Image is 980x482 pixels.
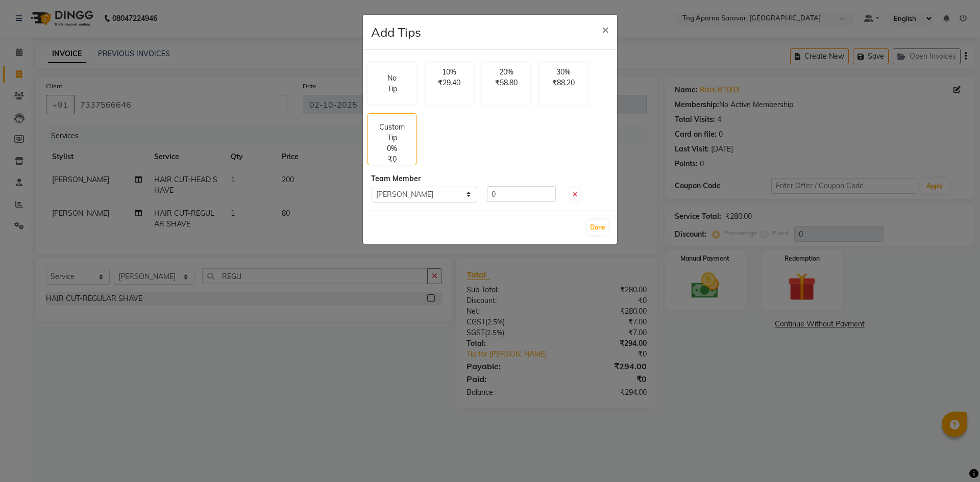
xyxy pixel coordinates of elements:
p: Custom Tip [374,122,410,143]
button: Close [594,15,617,43]
button: Done [587,220,608,235]
p: ₹88.20 [546,78,581,88]
p: ₹58.80 [488,78,524,88]
p: 0% [387,143,397,154]
p: ₹29.40 [431,78,467,88]
span: × [602,21,609,37]
p: 30% [546,67,581,78]
p: No Tip [384,73,400,94]
span: Team Member [371,174,421,183]
h4: Add Tips [371,23,421,41]
p: 10% [431,67,467,78]
p: 20% [488,67,524,78]
p: ₹0 [388,154,397,165]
